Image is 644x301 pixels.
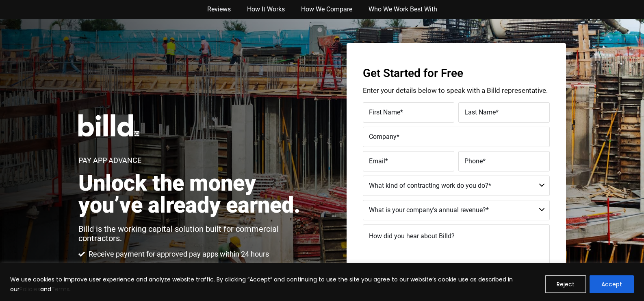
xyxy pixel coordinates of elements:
h2: Unlock the money you’ve already earned. [78,172,309,216]
p: Billd is the working capital solution built for commercial contractors. [78,224,309,243]
a: Policies [20,285,40,293]
p: Enter your details below to speak with a Billd representative. [363,87,550,94]
span: Company [369,133,397,141]
span: First Name [369,108,400,116]
h1: Pay App Advance [78,157,141,164]
button: Reject [545,275,586,293]
span: Terms up to 60 days with no GC contact during the term [87,261,268,271]
span: Email [369,157,385,165]
span: Receive payment for approved pay apps within 24 hours [87,249,269,259]
a: Terms [51,285,69,293]
button: Accept [590,275,634,293]
span: Phone [464,157,483,165]
span: How did you hear about Billd? [369,232,455,240]
h3: Get Started for Free [363,68,550,79]
span: Last Name [464,108,496,116]
p: We use cookies to improve user experience and analyze website traffic. By clicking “Accept” and c... [10,275,539,294]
